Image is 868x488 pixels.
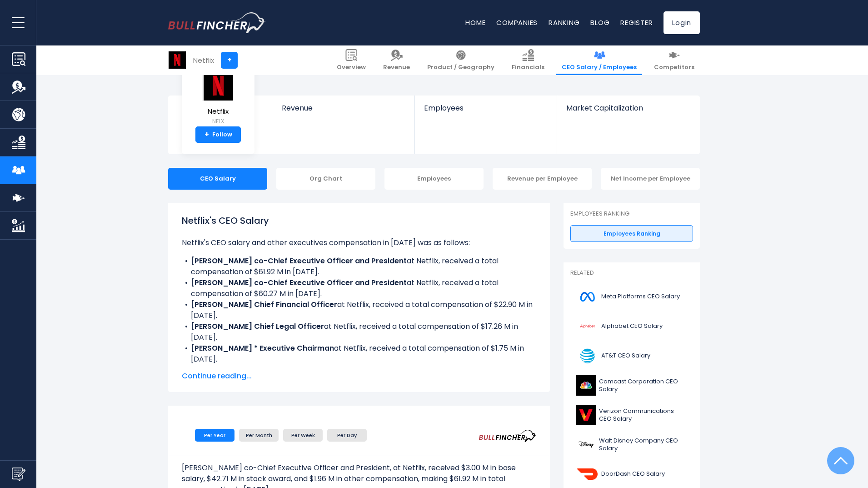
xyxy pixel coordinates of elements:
span: Revenue [383,64,410,71]
li: at Netflix, received a total compensation of $60.27 M in [DATE]. [182,277,536,299]
a: + [221,52,238,69]
span: Market Capitalization [566,104,690,112]
div: CEO Salary [168,168,267,190]
a: Go to homepage [168,12,266,33]
a: DoorDash CEO Salary [570,462,693,487]
div: Net Income per Employee [601,168,700,190]
img: META logo [576,287,599,307]
p: Netflix's CEO salary and other executives compensation in [DATE] was as follows: [182,237,536,248]
span: Revenue [282,104,406,112]
img: DASH logo [576,464,599,484]
span: Netflix [202,108,234,116]
a: Financials [506,45,550,75]
li: Per Month [239,429,279,442]
h1: Netflix's CEO Salary [182,214,536,227]
li: at Netflix, received a total compensation of $61.92 M in [DATE]. [182,256,536,277]
span: Verizon Communications CEO Salary [599,408,688,423]
a: Overview [331,45,371,75]
span: Competitors [654,64,694,71]
a: Employees Ranking [570,225,693,242]
a: Register [620,18,653,27]
span: Continue reading... [182,371,536,382]
img: T logo [576,346,599,366]
img: VZ logo [576,405,596,425]
div: Employees [384,168,484,190]
span: Overview [337,64,366,71]
b: [PERSON_NAME] co-Chief Executive Officer and President [191,256,407,266]
a: Verizon Communications CEO Salary [570,402,693,428]
li: Per Year [195,429,234,442]
a: AT&T CEO Salary [570,343,693,368]
li: at Netflix, received a total compensation of $22.90 M in [DATE]. [182,299,536,321]
div: Org Chart [276,168,375,190]
a: Blog [590,18,609,27]
img: NFLX logo [169,51,186,69]
span: Product / Geography [427,64,494,71]
span: Meta Platforms CEO Salary [601,293,680,301]
a: Companies [496,18,538,27]
img: DIS logo [576,434,596,455]
p: Employees Ranking [570,210,693,218]
a: Employees [415,96,556,128]
small: NFLX [202,117,234,126]
a: +Follow [195,126,241,143]
strong: + [205,131,209,139]
a: Meta Platforms CEO Salary [570,284,693,309]
a: Ranking [549,18,579,27]
img: CMCSA logo [576,375,596,396]
a: Comcast Corporation CEO Salary [570,373,693,398]
p: Related [570,269,693,277]
a: CEO Salary / Employees [556,45,642,75]
li: at Netflix, received a total compensation of $17.26 M in [DATE]. [182,321,536,343]
li: Per Week [283,429,323,442]
a: Revenue [378,45,415,75]
span: DoorDash CEO Salary [601,470,665,478]
a: Alphabet CEO Salary [570,314,693,339]
a: Product / Geography [422,45,500,75]
span: CEO Salary / Employees [562,64,637,71]
li: at Netflix, received a total compensation of $1.75 M in [DATE]. [182,343,536,365]
img: NFLX logo [202,70,234,101]
span: Walt Disney Company CEO Salary [599,437,688,453]
span: Financials [512,64,544,71]
b: [PERSON_NAME] * Executive Chairman [191,343,334,353]
li: Per Day [327,429,367,442]
span: Comcast Corporation CEO Salary [599,378,688,393]
img: bullfincher logo [168,12,266,33]
a: Market Capitalization [557,96,699,128]
a: Revenue [273,96,415,128]
b: [PERSON_NAME] co-Chief Executive Officer and President [191,277,407,288]
div: Netflix [193,55,214,65]
span: Employees [424,104,547,112]
a: Netflix NFLX [202,70,234,127]
a: Login [663,11,700,34]
b: [PERSON_NAME] Chief Legal Officer [191,321,324,332]
div: Revenue per Employee [493,168,592,190]
a: Walt Disney Company CEO Salary [570,432,693,457]
img: GOOGL logo [576,316,599,337]
span: AT&T CEO Salary [601,352,650,360]
a: Home [465,18,485,27]
span: Alphabet CEO Salary [601,322,663,330]
b: [PERSON_NAME] Chief Financial Officer [191,299,337,310]
a: Competitors [649,45,700,75]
